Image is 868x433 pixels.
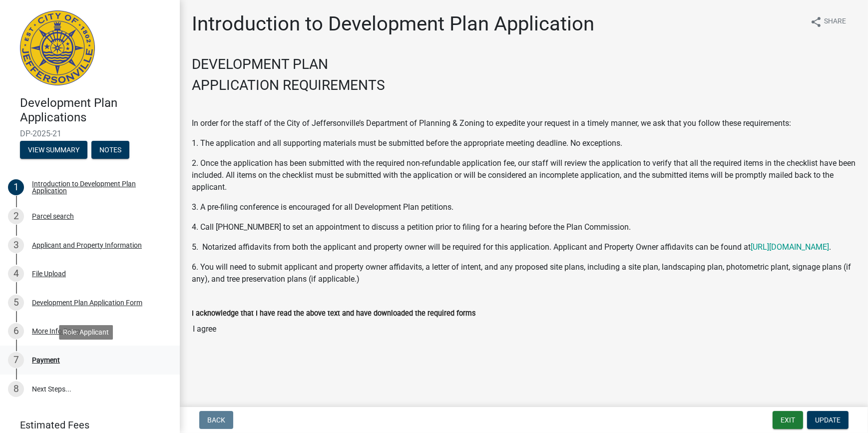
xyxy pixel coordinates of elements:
[192,77,856,94] h3: APPLICATION REQUIREMENTS
[8,266,24,282] div: 4
[91,146,129,154] wm-modal-confirm: Notes
[815,416,841,424] span: Update
[8,208,24,224] div: 2
[802,12,854,31] button: shareShare
[192,56,856,73] h3: DEVELOPMENT PLAN
[192,310,475,317] label: I acknowledge that I have read the above text and have downloaded the required forms
[192,221,856,233] p: 4. Call [PHONE_NUMBER] to set an appointment to discuss a petition prior to filing for a hearing ...
[32,328,80,335] div: More Info Form
[192,201,856,213] p: 3. A pre-filing conference is encouraged for all Development Plan petitions.
[751,242,829,252] a: [URL][DOMAIN_NAME]
[20,10,95,85] img: City of Jeffersonville, Indiana
[8,381,24,397] div: 8
[20,141,87,159] button: View Summary
[192,157,856,193] p: 2. Once the application has been submitted with the required non-refundable application fee, our ...
[207,416,225,424] span: Back
[8,237,24,253] div: 3
[8,352,24,368] div: 7
[8,323,24,339] div: 6
[192,12,594,36] h1: Introduction to Development Plan Application
[32,299,142,306] div: Development Plan Application Form
[824,16,846,28] span: Share
[773,411,803,429] button: Exit
[20,96,172,125] h4: Development Plan Applications
[20,129,160,138] span: DP-2025-21
[8,179,24,195] div: 1
[32,270,66,277] div: File Upload
[192,241,856,253] p: 5. Notarized affidavits from both the applicant and property owner will be required for this appl...
[199,411,233,429] button: Back
[20,146,87,154] wm-modal-confirm: Summary
[807,411,849,429] button: Update
[192,261,856,285] p: 6. You will need to submit applicant and property owner affidavits, a letter of intent, and any p...
[91,141,129,159] button: Notes
[810,16,822,28] i: share
[59,325,113,340] div: Role: Applicant
[32,242,142,249] div: Applicant and Property Information
[32,180,164,194] div: Introduction to Development Plan Application
[8,295,24,311] div: 5
[32,357,60,364] div: Payment
[192,117,856,129] p: In order for the staff of the City of Jeffersonville’s Department of Planning & Zoning to expedit...
[192,137,856,149] p: 1. The application and all supporting materials must be submitted before the appropriate meeting ...
[32,213,74,220] div: Parcel search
